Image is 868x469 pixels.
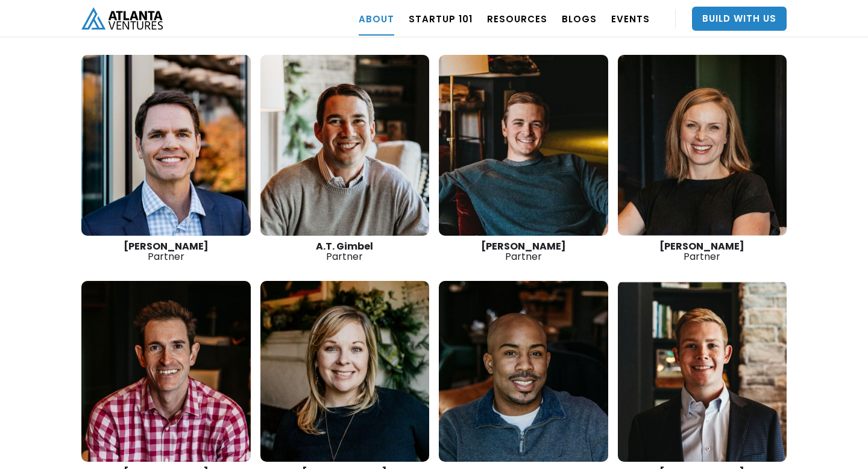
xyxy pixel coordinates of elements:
a: ABOUT [359,2,394,36]
a: Startup 101 [409,2,473,36]
strong: [PERSON_NAME] [124,239,209,253]
div: Partner [81,241,251,262]
div: Partner [439,241,608,262]
div: Partner [618,241,787,262]
div: Partner [260,241,430,262]
a: RESOURCES [487,2,547,36]
a: EVENTS [611,2,650,36]
strong: [PERSON_NAME] [481,239,566,253]
strong: [PERSON_NAME] [659,239,744,253]
a: BLOGS [562,2,597,36]
strong: A.T. Gimbel [316,239,373,253]
a: Build With Us [692,7,787,31]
